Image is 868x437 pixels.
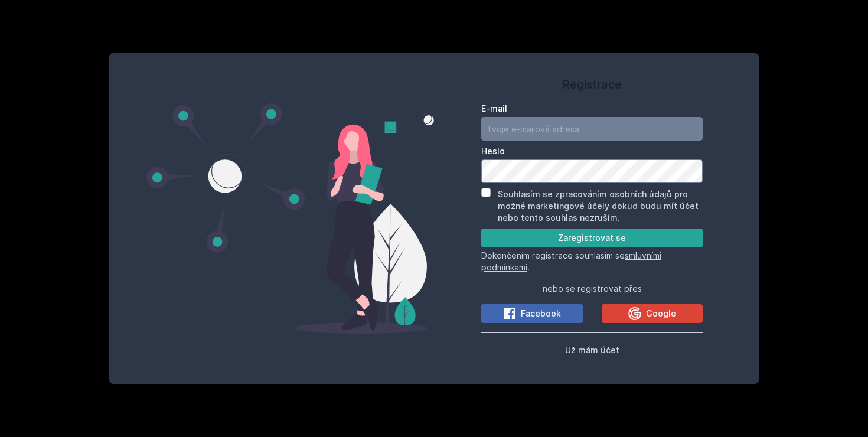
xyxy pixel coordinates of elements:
label: Souhlasím se zpracováním osobních údajů pro možné marketingové účely dokud budu mít účet nebo ten... [498,189,699,223]
button: Facebook [481,304,583,323]
span: nebo se registrovat přes [543,283,642,295]
label: Heslo [481,145,703,157]
span: Google [646,308,676,319]
button: Už mám účet [565,343,619,357]
span: Facebook [521,308,561,319]
span: Už mám účet [565,345,619,355]
input: Tvoje e-mailová adresa [481,117,703,141]
h1: Registrace [481,76,703,93]
label: E-mail [481,103,703,115]
button: Google [602,304,703,323]
button: Zaregistrovat se [481,229,703,247]
p: Dokončením registrace souhlasím se . [481,250,703,273]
